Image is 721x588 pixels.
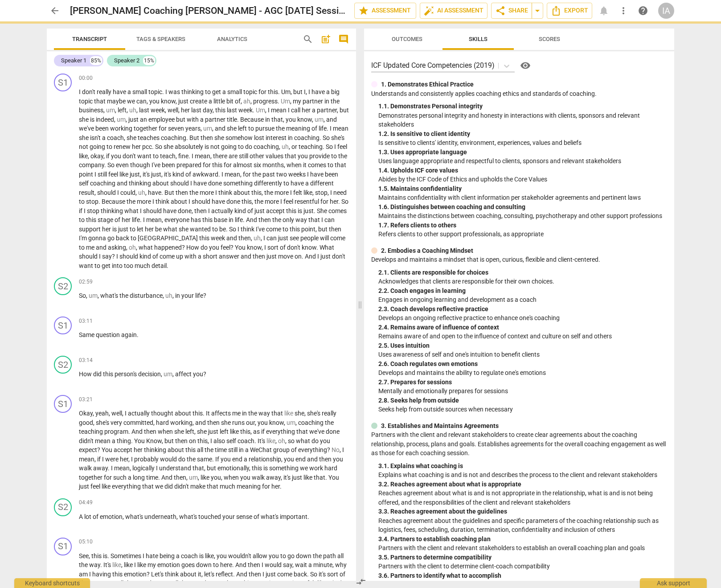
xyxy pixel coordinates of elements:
span: her [181,107,191,114]
a: Help [635,3,651,19]
span: So [155,143,164,150]
span: in [288,134,294,141]
p: Understands and consistently applies coaching ethics and standards of coaching. [371,89,667,99]
span: mean [225,171,240,178]
span: even [116,161,130,169]
span: pursue [255,125,276,132]
span: , [265,107,268,114]
span: week [238,107,253,114]
span: you [298,152,309,160]
span: So [107,161,116,169]
p: Is sensitive to clients' identity, environment, experiences, values and beliefs [378,138,667,148]
span: , [290,98,293,105]
span: other [250,152,266,160]
span: to [107,143,114,150]
button: Export [547,3,592,19]
span: or [291,143,299,150]
span: the [338,152,347,160]
span: small [227,88,243,95]
span: share [495,5,506,16]
span: teaching [299,143,323,150]
span: Transcript [72,36,107,42]
span: , [291,88,293,95]
span: that [94,98,107,105]
span: a [222,88,227,95]
span: , [212,125,215,132]
span: and [215,125,227,132]
span: six [254,161,262,169]
span: almost [233,161,254,169]
span: mean [271,107,288,114]
span: teach [160,152,176,160]
span: with [187,116,200,123]
span: big [331,88,340,95]
span: , [103,152,106,160]
span: auto_fix_high [424,5,434,16]
span: the [252,171,262,178]
span: that [335,161,346,169]
span: just [151,171,161,178]
span: provide [309,152,331,160]
span: bit [226,98,235,105]
button: AI Assessment [420,3,487,19]
span: post_add [320,34,331,45]
span: meaning [286,125,311,132]
span: , [88,152,90,160]
span: , [140,171,143,178]
span: there [213,152,229,160]
span: years [185,125,201,132]
span: , [250,98,253,105]
span: life [319,125,327,132]
span: maybe [107,98,127,105]
span: a [127,88,132,95]
span: is [90,116,96,123]
span: Outcomes [392,36,422,42]
span: I've [152,161,162,169]
span: just [130,171,140,178]
span: , [312,116,315,123]
span: mean [333,125,348,132]
span: but [293,88,304,95]
span: . [278,98,281,105]
span: the [276,125,286,132]
span: last [139,107,151,114]
span: her [302,107,312,114]
span: a [326,88,331,95]
span: , [241,98,243,105]
span: comes [308,161,328,169]
span: we've [79,125,95,132]
span: , [126,116,128,123]
span: for [224,161,233,169]
span: partner [205,116,227,123]
span: a [312,107,317,114]
span: . [188,152,192,160]
span: if [106,152,111,160]
span: I [288,107,291,114]
span: Um [281,88,291,95]
span: topic [243,88,258,95]
span: awkward [193,171,218,178]
span: just [128,116,140,123]
span: Skills [469,36,487,42]
span: she's [331,134,344,141]
button: IA [658,3,674,19]
span: , [306,88,308,95]
span: a [209,98,213,105]
span: , [136,107,139,114]
span: a [102,134,107,141]
span: , [289,143,291,150]
span: of [235,98,241,105]
span: for [159,125,168,132]
span: arrow_back [49,5,60,16]
button: Show/Hide comments [336,32,351,46]
span: Filler word [243,98,250,105]
p: 1. Demonstrates Ethical Practice [381,80,474,89]
span: more_vert [618,5,629,16]
span: Share [495,5,528,16]
span: seven [168,125,185,132]
span: she [164,143,175,150]
span: visibility [520,60,531,71]
span: last [227,107,238,114]
span: know [297,116,312,123]
span: , [337,107,340,114]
